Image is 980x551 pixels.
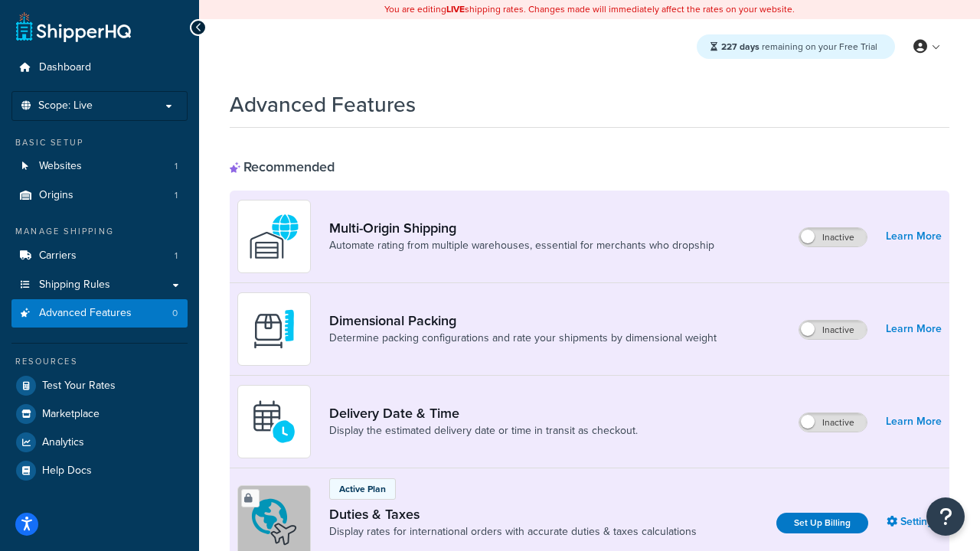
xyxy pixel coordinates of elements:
[175,189,178,202] span: 1
[38,99,93,112] span: Scope: Live
[175,160,178,173] span: 1
[11,400,188,428] a: Marketplace
[11,152,188,181] a: Websites1
[11,54,188,82] a: Dashboard
[11,355,188,368] div: Resources
[11,136,188,149] div: Basic Setup
[11,242,188,270] li: Carriers
[39,307,132,320] span: Advanced Features
[11,181,188,210] a: Origins1
[329,506,697,523] a: Duties & Taxes
[886,411,942,432] a: Learn More
[886,226,942,247] a: Learn More
[329,312,717,329] a: Dimensional Packing
[329,331,717,346] a: Determine packing configurations and rate your shipments by dimensional weight
[42,436,84,449] span: Analytics
[175,249,178,262] span: 1
[42,408,100,421] span: Marketplace
[329,423,638,439] a: Display the estimated delivery date or time in transit as checkout.
[721,40,877,54] span: remaining on your Free Trial
[721,40,759,54] strong: 227 days
[11,242,188,270] a: Carriers1
[11,299,188,328] a: Advanced Features0
[11,152,188,181] li: Websites
[886,318,942,340] a: Learn More
[247,210,301,263] img: WatD5o0RtDAAAAAElFTkSuQmCC
[926,497,965,536] button: Open Resource Center
[329,220,714,236] a: Multi-Origin Shipping
[247,302,301,356] img: DTVBYsAAAAAASUVORK5CYII=
[11,225,188,238] div: Manage Shipping
[42,465,92,478] span: Help Docs
[799,321,867,339] label: Inactive
[329,524,697,540] a: Display rates for international orders with accurate duties & taxes calculations
[329,238,714,253] a: Automate rating from multiple warehouses, essential for merchants who dropship
[39,189,73,202] span: Origins
[329,405,638,422] a: Delivery Date & Time
[776,513,868,533] a: Set Up Billing
[172,307,178,320] span: 0
[39,61,91,74] span: Dashboard
[799,413,867,432] label: Inactive
[799,228,867,246] label: Inactive
[39,279,110,292] span: Shipping Rules
[39,160,82,173] span: Websites
[230,90,416,119] h1: Advanced Features
[11,299,188,328] li: Advanced Features
[11,457,188,484] a: Help Docs
[11,271,188,299] a: Shipping Rules
[39,249,77,262] span: Carriers
[339,482,386,496] p: Active Plan
[446,2,465,16] b: LIVE
[247,395,301,448] img: gfkeb5ejjkALwAAAABJRU5ErkJggg==
[42,380,116,393] span: Test Your Rates
[887,511,942,533] a: Settings
[230,158,335,175] div: Recommended
[11,429,188,456] a: Analytics
[11,181,188,210] li: Origins
[11,372,188,399] a: Test Your Rates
